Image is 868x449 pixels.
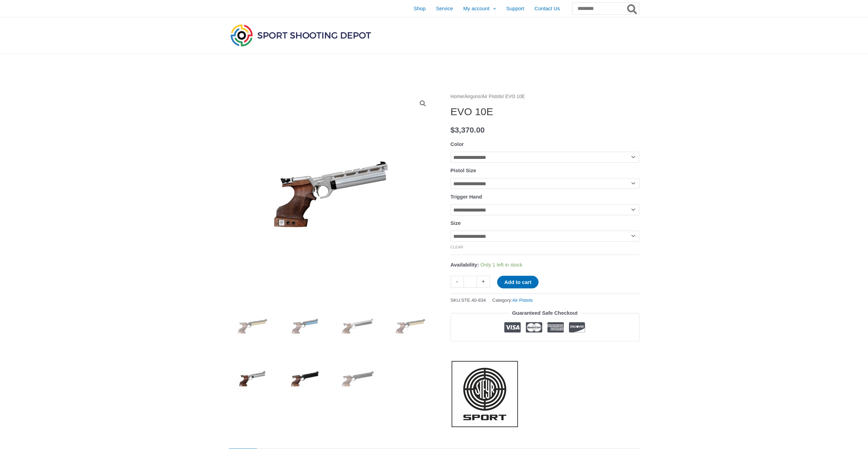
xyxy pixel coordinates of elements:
[334,355,381,403] img: EVO 10E - Image 7
[229,302,276,350] img: Steyr EVO 10E
[451,220,461,226] label: Size
[480,262,522,268] span: Only 1 left in stock
[229,92,434,297] img: EVO 10E - Image 5
[451,106,639,118] h1: EVO 10E
[451,194,482,200] label: Trigger Hand
[387,302,434,350] img: Steyr EVO 10E
[512,298,533,303] a: Air Pistols
[477,276,490,288] a: +
[492,296,533,304] span: Category:
[451,126,485,134] bdi: 3,370.00
[451,245,464,249] a: Clear options
[626,3,639,14] button: Search
[464,94,480,99] a: Airguns
[451,92,639,101] nav: Breadcrumb
[451,141,464,147] label: Color
[509,308,581,318] legend: Guaranteed Safe Checkout
[417,97,429,110] a: View full-screen image gallery
[281,302,329,350] img: EVO 10E - Image 2
[451,126,455,134] span: $
[451,94,463,99] a: Home
[451,276,464,288] a: -
[451,262,479,268] span: Availability:
[281,355,329,403] img: EVO 10E - Image 6
[334,302,381,350] img: EVO 10E - Image 3
[229,23,373,48] img: Sport Shooting Depot
[497,276,539,288] button: Add to cart
[464,276,477,288] input: Product quantity
[451,167,476,173] label: Pistol Size
[451,296,486,304] span: SKU:
[229,355,276,403] img: EVO 10E - Image 5
[451,360,519,428] a: Steyr Sport
[451,346,639,355] iframe: Customer reviews powered by Trustpilot
[461,298,486,303] span: STE.40-834
[482,94,503,99] a: Air Pistols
